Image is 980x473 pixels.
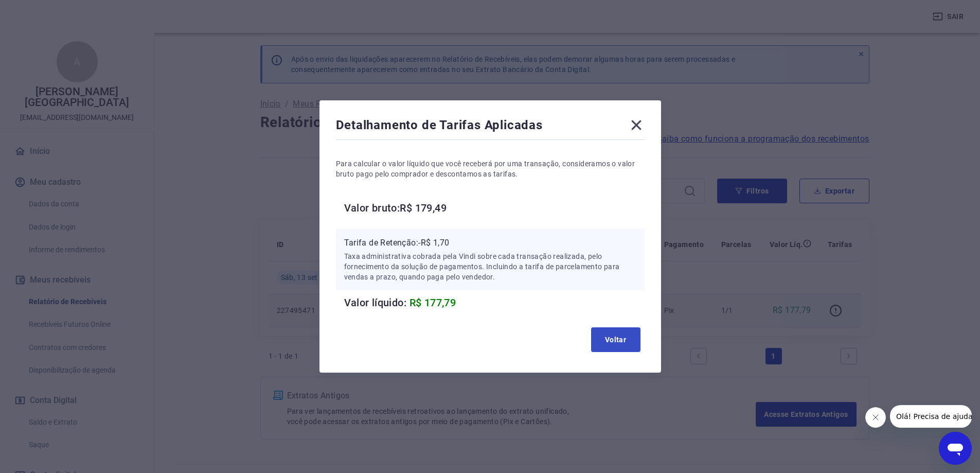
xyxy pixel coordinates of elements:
[344,294,645,311] h6: Valor líquido:
[344,251,636,282] p: Taxa administrativa cobrada pela Vindi sobre cada transação realizada, pelo fornecimento da soluç...
[939,432,972,465] iframe: Botão para abrir a janela de mensagens
[890,405,972,428] iframe: Mensagem da empresa
[409,296,456,309] span: R$ 177,79
[6,7,86,15] span: Olá! Precisa de ajuda?
[591,327,640,352] button: Voltar
[865,407,886,428] iframe: Fechar mensagem
[344,237,636,249] p: Tarifa de Retenção: -R$ 1,70
[336,159,645,179] p: Para calcular o valor líquido que você receberá por uma transação, consideramos o valor bruto pag...
[344,200,645,216] h6: Valor bruto: R$ 179,49
[336,117,645,137] div: Detalhamento de Tarifas Aplicadas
